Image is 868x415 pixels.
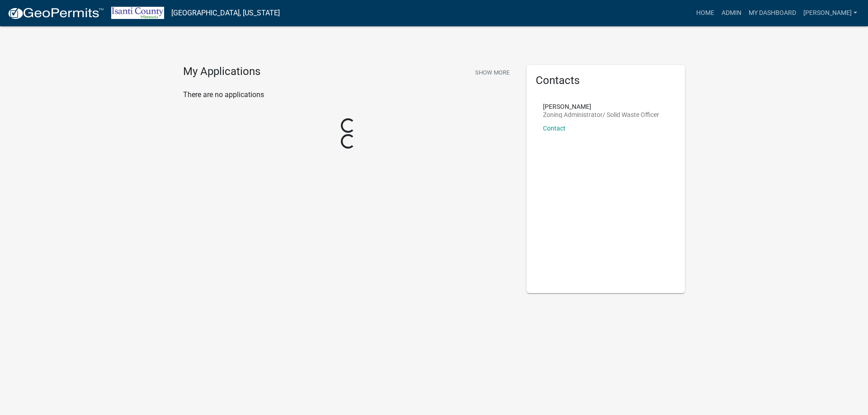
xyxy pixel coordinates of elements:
h4: My Applications [183,65,260,79]
img: Isanti County, Minnesota [111,7,164,19]
p: [PERSON_NAME] [543,103,659,110]
a: Home [693,5,718,22]
h5: Contacts [536,74,676,87]
a: Admin [718,5,745,22]
p: There are no applications [183,89,513,100]
a: My Dashboard [745,5,800,22]
p: Zoning Administrator/ Solid Waste Officer [543,112,659,118]
a: [PERSON_NAME] [800,5,861,22]
button: Show More [472,65,513,80]
a: Contact [543,125,566,132]
a: [GEOGRAPHIC_DATA], [US_STATE] [171,5,280,21]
